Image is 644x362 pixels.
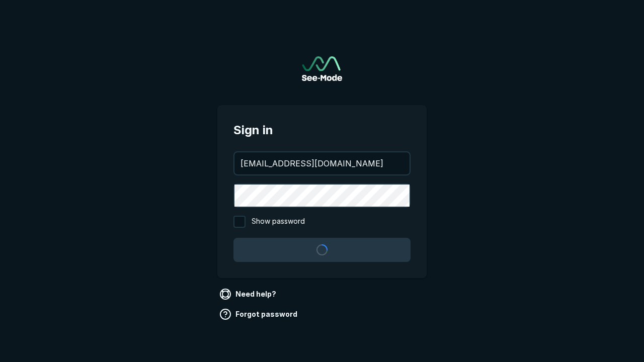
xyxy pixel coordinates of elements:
a: Forgot password [217,306,301,322]
a: Go to sign in [302,56,342,81]
a: Need help? [217,286,280,302]
img: See-Mode Logo [302,56,342,81]
span: Sign in [233,121,411,139]
input: your@email.com [234,152,410,174]
span: Show password [252,216,305,228]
